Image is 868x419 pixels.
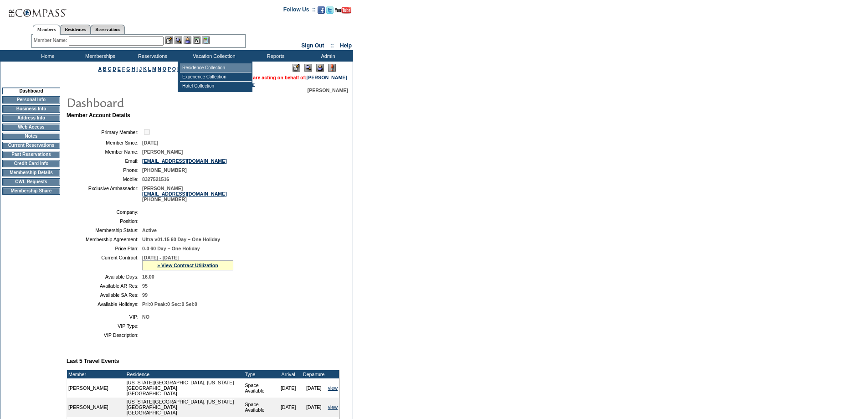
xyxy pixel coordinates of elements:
td: [DATE] [301,398,327,417]
img: Subscribe to our YouTube Channel [335,7,351,14]
td: Residence Collection [180,63,252,72]
a: L [148,66,151,72]
div: Member Name: [34,36,69,44]
td: Space Available [243,378,275,398]
img: pgTtlDashboard.gif [66,93,248,111]
span: [DATE] - [DATE] [142,255,179,260]
td: [DATE] [276,378,301,398]
td: Home [21,50,73,62]
td: Exclusive Ambassador: [70,186,139,202]
td: Vacation Collection [178,50,248,62]
td: Experience Collection [180,72,252,82]
td: Past Reservations [2,151,60,158]
span: 8327521516 [142,176,169,182]
span: Ultra v01.15 60 Day – One Holiday [142,237,220,242]
td: Web Access [2,124,60,131]
img: Reservations [193,36,200,44]
td: Address Info [2,114,60,122]
td: Phone: [70,167,139,173]
td: VIP Description: [70,332,139,338]
a: Members [33,25,61,35]
img: Log Concern/Member Elevation [328,64,336,72]
a: J [139,66,142,72]
span: [PHONE_NUMBER] [142,167,187,173]
a: M [152,66,156,72]
td: Space Available [243,398,275,417]
span: [PERSON_NAME] [308,88,348,93]
td: Member [67,370,125,378]
td: Business Info [2,105,60,113]
b: Member Account Details [67,112,130,119]
td: VIP Type: [70,323,139,329]
td: Position: [70,218,139,224]
td: Membership Agreement: [70,237,139,242]
span: 0-0 60 Day – One Holiday [142,246,200,251]
td: Membership Details [2,169,60,176]
td: [DATE] [276,398,301,417]
td: Current Reservations [2,142,60,149]
a: Residences [60,25,91,34]
span: [PERSON_NAME] [PHONE_NUMBER] [142,186,227,202]
td: Membership Share [2,187,60,195]
a: » View Contract Utilization [157,263,218,268]
a: H [132,66,135,72]
td: Type [243,370,275,378]
td: Admin [301,50,353,62]
img: b_calculator.gif [202,36,210,44]
a: P [168,66,171,72]
td: Membership Status: [70,228,139,233]
td: Price Plan: [70,246,139,251]
td: Arrival [276,370,301,378]
a: Sign Out [301,42,324,49]
a: E [118,66,121,72]
a: A [98,66,102,72]
span: 16.00 [142,274,154,279]
span: NO [142,314,149,320]
td: VIP: [70,314,139,320]
a: F [122,66,125,72]
a: [EMAIL_ADDRESS][DOMAIN_NAME] [142,191,227,197]
span: [PERSON_NAME] [142,149,183,155]
a: Become our fan on Facebook [318,9,325,15]
a: I [136,66,138,72]
a: D [113,66,116,72]
a: Follow us on Twitter [326,9,334,15]
td: Primary Member: [70,128,139,136]
a: Subscribe to our YouTube Channel [335,9,351,15]
td: Memberships [73,50,125,62]
a: G [126,66,130,72]
td: Departure [301,370,327,378]
td: Personal Info [2,96,60,103]
span: [DATE] [142,140,158,145]
a: B [103,66,107,72]
td: [DATE] [301,378,327,398]
td: [US_STATE][GEOGRAPHIC_DATA], [US_STATE][GEOGRAPHIC_DATA] [GEOGRAPHIC_DATA] [125,378,244,398]
a: C [108,66,111,72]
td: Company: [70,209,139,215]
td: Residence [125,370,244,378]
img: b_edit.gif [165,36,173,44]
td: Available AR Res: [70,283,139,289]
img: Follow us on Twitter [326,6,334,14]
a: Reservations [91,25,125,34]
td: Available Days: [70,274,139,279]
td: Reports [248,50,301,62]
b: Last 5 Travel Events [67,358,119,364]
img: View [175,36,182,44]
td: Reservations [125,50,178,62]
span: :: [330,42,334,49]
a: [EMAIL_ADDRESS][DOMAIN_NAME] [142,158,227,164]
span: 99 [142,292,148,298]
a: view [328,385,338,391]
img: Become our fan on Facebook [318,6,325,14]
img: Edit Mode [293,64,300,72]
td: [US_STATE][GEOGRAPHIC_DATA], [US_STATE][GEOGRAPHIC_DATA] [GEOGRAPHIC_DATA] [125,398,244,417]
span: Active [142,228,157,233]
td: Available Holidays: [70,301,139,307]
span: You are acting on behalf of: [243,75,347,80]
img: Impersonate [316,64,324,72]
td: Mobile: [70,176,139,182]
td: Follow Us :: [283,5,316,16]
img: View Mode [304,64,312,72]
td: CWL Requests [2,178,60,186]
